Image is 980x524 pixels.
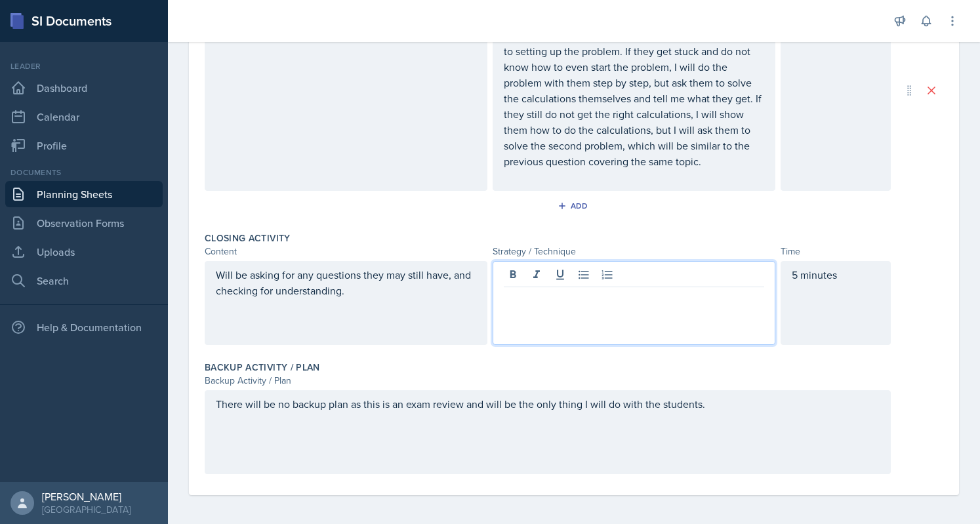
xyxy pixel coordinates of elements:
div: Documents [5,167,163,178]
p: There will be no backup plan as this is an exam review and will be the only thing I will do with ... [216,396,880,412]
div: Strategy / Technique [493,245,775,258]
div: Help & Documentation [5,314,163,340]
p: 5 minutes [792,267,880,283]
div: Leader [5,60,163,72]
div: Backup Activity / Plan [205,374,891,388]
a: Calendar [5,104,163,130]
a: Planning Sheets [5,181,163,207]
label: Closing Activity [205,232,291,245]
div: [GEOGRAPHIC_DATA] [42,503,131,516]
a: Uploads [5,239,163,265]
a: Search [5,268,163,294]
p: Will be asking for any questions they may still have, and checking for understanding. [216,267,476,298]
div: Time [781,245,891,258]
label: Backup Activity / Plan [205,361,320,374]
a: Dashboard [5,75,163,101]
div: Add [560,201,588,211]
div: [PERSON_NAME] [42,490,131,503]
a: Profile [5,132,163,159]
div: Content [205,245,487,258]
button: Add [553,196,596,216]
a: Observation Forms [5,210,163,236]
